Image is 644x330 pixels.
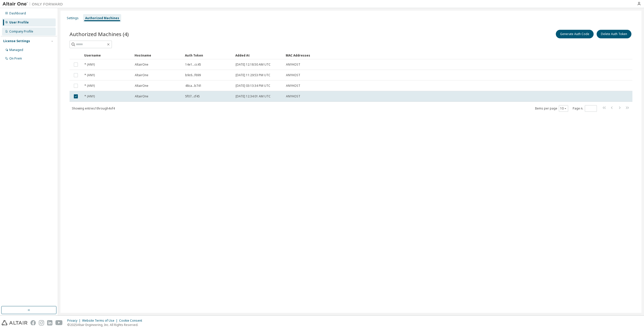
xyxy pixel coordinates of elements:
span: AltairOne [135,63,148,67]
div: MAC Addresses [286,51,581,59]
span: 5f07...cf45 [185,94,200,98]
div: Privacy [67,319,82,323]
div: Company Profile [9,30,33,34]
span: 14e1...cc45 [185,63,201,67]
img: youtube.svg [55,320,63,325]
span: AltairOne [135,73,148,77]
span: Authorized Machines (4) [70,31,129,38]
div: Settings [67,16,79,20]
img: altair_logo.svg [2,320,27,325]
span: * (ANY) [84,94,95,98]
span: ANYHOST [286,94,300,98]
div: Cookie Consent [119,319,145,323]
div: Hostname [135,51,181,59]
span: * (ANY) [84,63,95,67]
span: Items per page [535,105,568,112]
span: AltairOne [135,84,148,88]
div: Dashboard [9,11,26,15]
span: [DATE] 03:13:34 PM UTC [236,84,270,88]
div: License Settings [3,39,30,43]
span: [DATE] 12:18:50 AM UTC [236,63,271,67]
button: 10 [560,106,567,111]
div: On Prem [9,57,22,61]
span: [DATE] 12:34:01 AM UTC [236,94,271,98]
button: Delete Auth Token [597,30,631,38]
button: Generate Auth Code [556,30,594,38]
div: Authorized Machines [85,16,119,20]
span: ANYHOST [286,63,300,67]
div: User Profile [9,20,29,24]
p: © 2025 Altair Engineering, Inc. All Rights Reserved. [67,323,145,327]
div: Website Terms of Use [82,319,119,323]
div: Added At [235,51,282,59]
span: ANYHOST [286,73,300,77]
span: 48ca...b741 [185,84,202,88]
div: Managed [9,48,23,52]
span: Page n. [573,105,597,112]
span: * (ANY) [84,73,95,77]
div: Auth Token [185,51,231,59]
img: Altair One [3,2,66,7]
span: [DATE] 11:29:53 PM UTC [236,73,270,77]
span: Showing entries 1 through 4 of 4 [72,106,115,111]
img: instagram.svg [39,320,44,325]
span: * (ANY) [84,84,95,88]
span: ANYHOST [286,84,300,88]
span: AltairOne [135,94,148,98]
img: linkedin.svg [47,320,52,325]
img: facebook.svg [30,320,36,325]
div: Username [84,51,131,59]
span: b9c6...f699 [185,73,201,77]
